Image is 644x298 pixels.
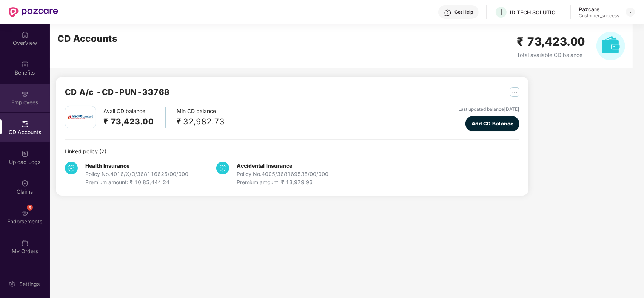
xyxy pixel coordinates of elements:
img: svg+xml;base64,PHN2ZyB4bWxucz0iaHR0cDovL3d3dy53My5vcmcvMjAwMC9zdmciIHhtbG5zOnhsaW5rPSJodHRwOi8vd3... [596,32,625,60]
div: Customer_success [579,13,619,19]
img: svg+xml;base64,PHN2ZyBpZD0iRW1wbG95ZWVzIiB4bWxucz0iaHR0cDovL3d3dy53My5vcmcvMjAwMC9zdmciIHdpZHRoPS... [21,90,29,98]
div: Min CD balance [177,107,225,128]
div: Policy No. 4005/368169535/00/000 [237,170,328,178]
div: Premium amount: ₹ 13,979.96 [237,178,328,186]
div: Settings [17,280,42,288]
h2: CD A/c - CD-PUN-33768 [65,86,170,98]
div: Last updated balance [DATE] [458,106,519,113]
div: 6 [27,205,33,211]
div: ID TECH SOLUTIONS PVT LTD [510,9,563,16]
div: Linked policy ( 2 ) [65,147,519,156]
div: ₹ 32,982.73 [177,115,225,128]
h2: ₹ 73,423.00 [517,33,585,50]
button: Add CD Balance [465,116,519,132]
img: svg+xml;base64,PHN2ZyBpZD0iQ0RfQWNjb3VudHMiIGRhdGEtbmFtZT0iQ0QgQWNjb3VudHMiIHhtbG5zPSJodHRwOi8vd3... [21,120,29,128]
div: Pazcare [579,6,619,13]
span: Add CD Balance [471,120,514,128]
span: Total available CD balance [517,52,582,58]
b: Accidental Insurance [237,162,292,169]
img: svg+xml;base64,PHN2ZyBpZD0iTXlfT3JkZXJzIiBkYXRhLW5hbWU9Ik15IE9yZGVycyIgeG1sbnM9Imh0dHA6Ly93d3cudz... [21,239,29,247]
img: svg+xml;base64,PHN2ZyB4bWxucz0iaHR0cDovL3d3dy53My5vcmcvMjAwMC9zdmciIHdpZHRoPSIyNSIgaGVpZ2h0PSIyNS... [510,87,519,97]
h2: CD Accounts [57,32,118,46]
img: svg+xml;base64,PHN2ZyBpZD0iU2V0dGluZy0yMHgyMCIgeG1sbnM9Imh0dHA6Ly93d3cudzMub3JnLzIwMDAvc3ZnIiB3aW... [8,280,15,288]
img: svg+xml;base64,PHN2ZyBpZD0iVXBsb2FkX0xvZ3MiIGRhdGEtbmFtZT0iVXBsb2FkIExvZ3MiIHhtbG5zPSJodHRwOi8vd3... [21,150,29,157]
img: svg+xml;base64,PHN2ZyB4bWxucz0iaHR0cDovL3d3dy53My5vcmcvMjAwMC9zdmciIHdpZHRoPSIzNCIgaGVpZ2h0PSIzNC... [65,162,78,174]
div: Avail CD balance [103,107,166,128]
div: Get Help [454,9,473,15]
div: Premium amount: ₹ 10,85,444.24 [85,178,188,186]
img: svg+xml;base64,PHN2ZyBpZD0iQmVuZWZpdHMiIHhtbG5zPSJodHRwOi8vd3d3LnczLm9yZy8yMDAwL3N2ZyIgd2lkdGg9Ij... [21,61,29,68]
img: svg+xml;base64,PHN2ZyBpZD0iSGVscC0zMngzMiIgeG1sbnM9Imh0dHA6Ly93d3cudzMub3JnLzIwMDAvc3ZnIiB3aWR0aD... [444,9,451,17]
img: svg+xml;base64,PHN2ZyBpZD0iRHJvcGRvd24tMzJ4MzIiIHhtbG5zPSJodHRwOi8vd3d3LnczLm9yZy8yMDAwL3N2ZyIgd2... [627,9,633,15]
img: svg+xml;base64,PHN2ZyB4bWxucz0iaHR0cDovL3d3dy53My5vcmcvMjAwMC9zdmciIHdpZHRoPSIzNCIgaGVpZ2h0PSIzNC... [216,162,229,174]
img: icici.png [66,112,95,122]
img: svg+xml;base64,PHN2ZyBpZD0iRW5kb3JzZW1lbnRzIiB4bWxucz0iaHR0cDovL3d3dy53My5vcmcvMjAwMC9zdmciIHdpZH... [21,209,29,217]
span: I [500,8,502,17]
div: Policy No. 4016/X/O/368116625/00/000 [85,170,188,178]
h2: ₹ 73,423.00 [103,115,154,128]
b: Health Insurance [85,162,129,169]
img: New Pazcare Logo [9,7,58,17]
img: svg+xml;base64,PHN2ZyBpZD0iSG9tZSIgeG1sbnM9Imh0dHA6Ly93d3cudzMub3JnLzIwMDAvc3ZnIiB3aWR0aD0iMjAiIG... [21,31,29,38]
img: svg+xml;base64,PHN2ZyBpZD0iQ2xhaW0iIHhtbG5zPSJodHRwOi8vd3d3LnczLm9yZy8yMDAwL3N2ZyIgd2lkdGg9IjIwIi... [21,180,29,187]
